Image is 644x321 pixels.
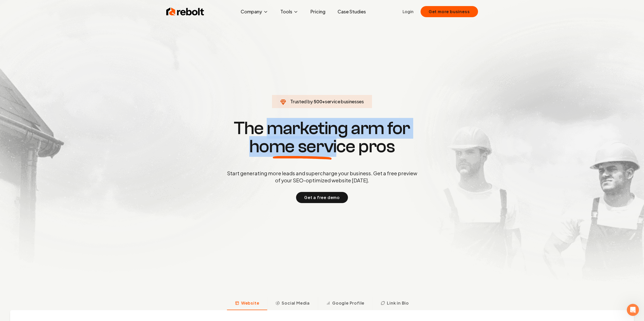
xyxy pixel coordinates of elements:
[314,98,322,105] span: 500
[267,297,318,310] button: Social Media
[201,119,444,156] h1: The marketing arm for pros
[276,7,302,17] button: Tools
[237,7,272,17] button: Company
[334,7,370,17] a: Case Studies
[166,7,204,17] img: Rebolt Logo
[325,98,364,104] span: service businesses
[627,304,639,316] iframe: Intercom live chat
[282,300,310,306] span: Social Media
[322,98,325,104] span: +
[296,192,348,203] button: Get a free demo
[403,9,413,15] a: Login
[421,6,478,17] button: Get more business
[241,300,259,306] span: Website
[227,297,267,310] button: Website
[387,300,409,306] span: Link in Bio
[306,7,329,17] a: Pricing
[249,137,355,156] span: home service
[290,98,313,104] span: Trusted by
[332,300,364,306] span: Google Profile
[318,297,372,310] button: Google Profile
[372,297,417,310] button: Link in Bio
[226,170,418,184] p: Start generating more leads and supercharge your business. Get a free preview of your SEO-optimiz...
